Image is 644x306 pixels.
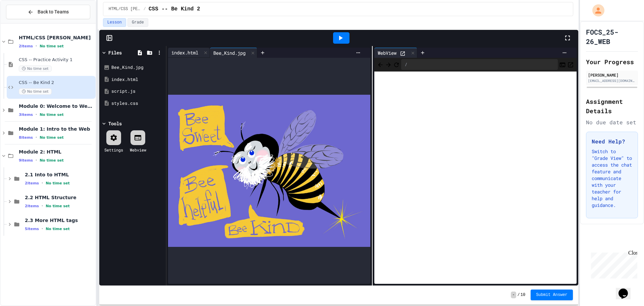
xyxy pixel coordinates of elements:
[19,44,33,48] span: 2 items
[130,147,146,153] div: Webview
[103,18,126,27] button: Lesson
[592,137,632,145] h3: Need Help?
[531,290,573,300] button: Submit Answer
[586,97,638,116] h2: Assignment Details
[616,279,637,299] iframe: chat widget
[374,72,577,284] iframe: Web Preview
[19,149,94,155] span: Module 2: HTML
[108,120,122,127] div: Tools
[111,100,164,107] div: styles.css
[377,60,384,69] span: Back
[19,135,33,140] span: 8 items
[3,3,46,43] div: Chat with us now!Close
[401,59,558,70] div: /
[586,27,638,46] h1: FOCS_25-26_WEB
[588,78,636,83] div: [EMAIL_ADDRESS][DOMAIN_NAME]
[210,48,257,58] div: Bee_Kind.jpg
[393,60,400,69] button: Refresh
[25,227,39,231] span: 5 items
[567,60,574,69] button: Open in new tab
[46,227,70,231] span: No time set
[46,204,70,208] span: No time set
[42,203,43,209] span: •
[149,5,200,13] span: CSS -- Be Kind 2
[19,113,33,117] span: 3 items
[521,292,525,298] span: 10
[25,217,94,223] span: 2.3 More HTML tags
[210,49,249,56] div: Bee_Kind.jpg
[6,5,90,19] button: Back to Teams
[559,60,566,69] button: Console
[374,48,417,58] div: WebView
[36,135,37,140] span: •
[385,60,392,69] span: Forward
[111,88,164,95] div: script.js
[585,3,606,18] div: My Account
[168,49,202,56] div: index.html
[511,292,516,298] span: -
[40,158,64,163] span: No time set
[374,49,400,56] div: WebView
[19,103,94,109] span: Module 0: Welcome to Web Development
[586,57,638,67] h2: Your Progress
[40,44,64,48] span: No time set
[111,76,164,83] div: index.html
[19,57,94,63] span: CSS -- Practice Activity 1
[536,292,568,298] span: Submit Answer
[109,6,141,12] span: HTML/CSS Campbell
[36,112,37,117] span: •
[144,6,146,12] span: /
[42,180,43,186] span: •
[19,158,33,163] span: 9 items
[36,158,37,163] span: •
[25,194,94,201] span: 2.2 HTML Structure
[38,8,69,15] span: Back to Teams
[19,80,94,86] span: CSS -- Be Kind 2
[42,226,43,231] span: •
[40,135,64,140] span: No time set
[168,95,370,247] img: Z
[588,72,636,78] div: [PERSON_NAME]
[25,204,39,208] span: 2 items
[104,147,123,153] div: Settings
[19,88,52,95] span: No time set
[592,148,632,209] p: Switch to "Grade View" to access the chat feature and communicate with your teacher for help and ...
[168,48,210,58] div: index.html
[19,65,52,72] span: No time set
[588,250,637,278] iframe: chat widget
[36,43,37,49] span: •
[108,49,122,56] div: Files
[25,172,94,178] span: 2.1 Into to HTML
[127,18,148,27] button: Grade
[40,113,64,117] span: No time set
[46,181,70,185] span: No time set
[19,35,94,41] span: HTML/CSS [PERSON_NAME]
[111,64,164,71] div: Bee_Kind.jpg
[19,126,94,132] span: Module 1: Intro to the Web
[25,181,39,185] span: 2 items
[586,118,638,126] div: No due date set
[518,292,520,298] span: /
